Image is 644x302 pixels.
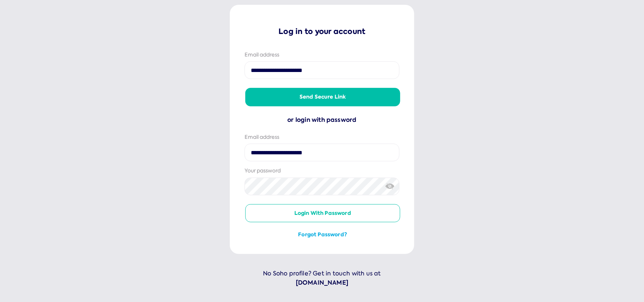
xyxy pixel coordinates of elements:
[385,182,395,190] img: eye-crossed.svg
[245,26,399,37] p: Log in to your account
[245,204,400,223] button: Login with password
[245,231,400,238] button: Forgot password?
[245,167,399,175] div: Your password
[230,278,414,288] a: [DOMAIN_NAME]
[245,115,399,125] div: or login with password
[230,269,414,288] p: No Soho profile? Get in touch with us at
[245,88,400,106] button: Send secure link
[245,51,399,59] div: Email address
[245,134,399,141] div: Email address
